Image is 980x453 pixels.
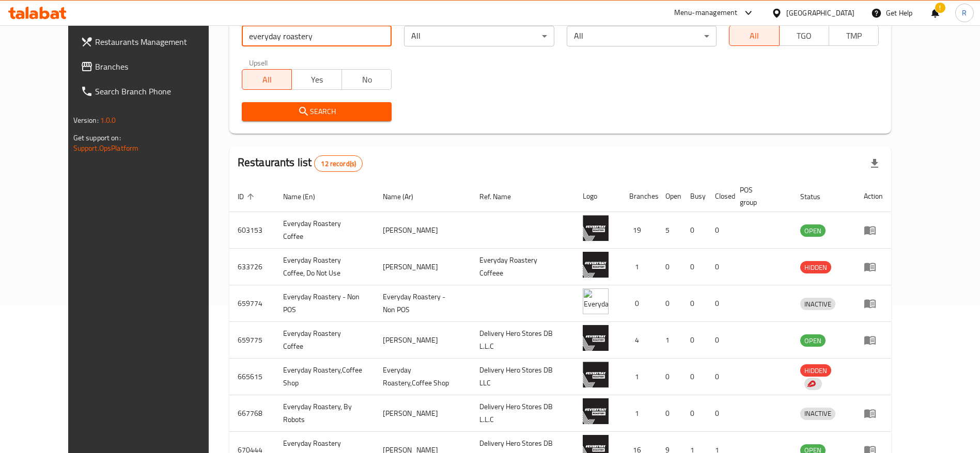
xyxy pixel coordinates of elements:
[72,29,232,54] a: Restaurants Management
[800,364,831,377] div: HIDDEN
[275,249,375,285] td: Everyday Roastery Coffee, Do Not Use
[574,181,621,212] th: Logo
[657,249,682,285] td: 0
[296,72,337,87] span: Yes
[583,398,609,424] img: Everyday Roastery, By Robots
[800,365,831,377] span: HIDDEN
[657,359,682,395] td: 0
[734,28,775,43] span: All
[800,298,835,310] div: INACTIVE
[800,225,826,237] span: OPEN
[567,26,717,46] div: All
[346,72,387,87] span: No
[621,181,657,212] th: Branches
[855,181,891,212] th: Action
[72,54,232,79] a: Branches
[864,224,883,236] div: Menu
[275,212,375,249] td: Everyday Roastery Coffee
[682,249,707,285] td: 0
[800,408,835,419] span: INACTIVE
[833,28,875,43] span: TMP
[275,359,375,395] td: Everyday Roastery,Coffee Shop
[800,408,835,420] div: INACTIVE
[471,395,574,432] td: Delivery Hero Stores DB L.L.C
[862,151,887,176] div: Export file
[275,395,375,432] td: Everyday Roastery, By Robots
[315,159,362,169] span: 12 record(s)
[242,26,392,46] input: Search for restaurant name or ID..
[707,359,732,395] td: 0
[471,249,574,285] td: Everyday Roastery Coffeee
[242,69,292,90] button: All
[657,181,682,212] th: Open
[707,212,732,249] td: 0
[583,215,609,241] img: Everyday Roastery Coffee
[707,249,732,285] td: 0
[314,155,363,172] div: Total records count
[471,359,574,395] td: Delivery Hero Stores DB LLC
[95,60,224,73] span: Branches
[864,407,883,419] div: Menu
[471,322,574,359] td: Delivery Hero Stores DB L.L.C
[682,395,707,432] td: 0
[73,114,99,127] span: Version:
[95,85,224,98] span: Search Branch Phone
[275,285,375,322] td: Everyday Roastery - Non POS
[229,212,275,249] td: 603153
[864,297,883,310] div: Menu
[72,79,232,104] a: Search Branch Phone
[375,212,471,249] td: [PERSON_NAME]
[800,190,834,203] span: Status
[341,69,392,90] button: No
[657,285,682,322] td: 0
[779,25,829,46] button: TGO
[229,249,275,285] td: 633726
[242,102,392,121] button: Search
[657,322,682,359] td: 1
[229,395,275,432] td: 667768
[800,298,835,310] span: INACTIVE
[100,114,116,127] span: 1.0.0
[229,322,275,359] td: 659775
[375,359,471,395] td: Everyday Roastery,Coffee Shop
[804,378,822,390] div: Indicates that the vendor menu management has been moved to DH Catalog service
[238,155,363,172] h2: Restaurants list
[707,395,732,432] td: 0
[375,395,471,432] td: [PERSON_NAME]
[674,7,738,19] div: Menu-management
[657,212,682,249] td: 5
[246,72,288,87] span: All
[404,26,554,46] div: All
[275,322,375,359] td: Everyday Roastery Coffee
[800,262,831,273] span: HIDDEN
[707,322,732,359] td: 0
[621,395,657,432] td: 1
[740,184,780,208] span: POS group
[682,181,707,212] th: Busy
[73,141,139,155] a: Support.OpsPlatform
[864,261,883,273] div: Menu
[682,212,707,249] td: 0
[682,285,707,322] td: 0
[707,181,732,212] th: Closed
[621,322,657,359] td: 4
[800,334,826,347] div: OPEN
[621,285,657,322] td: 0
[621,249,657,285] td: 1
[786,7,854,19] div: [GEOGRAPHIC_DATA]
[229,359,275,395] td: 665615
[583,288,609,314] img: Everyday Roastery - Non POS
[583,362,609,387] img: Everyday Roastery,Coffee Shop
[229,285,275,322] td: 659774
[864,334,883,346] div: Menu
[250,105,383,118] span: Search
[249,59,268,66] label: Upsell
[583,325,609,351] img: Everyday Roastery Coffee
[238,190,257,203] span: ID
[962,7,967,19] span: R
[682,359,707,395] td: 0
[829,25,879,46] button: TMP
[375,249,471,285] td: [PERSON_NAME]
